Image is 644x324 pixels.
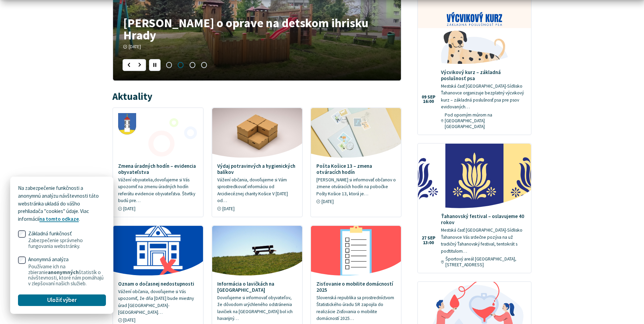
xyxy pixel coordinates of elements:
[18,184,106,223] p: Na zabezpečenie funkčnosti a anonymnú analýzu návštevnosti táto webstránka ukladá do vášho prehli...
[441,213,526,226] h4: Ťahanovský festival – oslavujeme 40 rokov
[123,206,135,212] span: [DATE]
[427,236,436,240] span: sep
[18,256,26,264] input: Anonymná analýzaPoužívame ich na zbieranieanonymnýchštatistík o návštevnosti, ktoré nám pomáhajú ...
[217,177,297,204] p: Vážení občania, dovoľujeme si Vám sprostredkovať informáciu od Arcidiecéznej charity Košice V [DA...
[316,177,396,198] p: [PERSON_NAME] si informovať občanov o zmene otváracích hodín na pobočke Pošty Košice 13, ktorá je…
[149,59,161,71] div: Pozastaviť pohyb slajdera
[118,281,198,287] h4: Oznam o dočasnej nedostupnosti
[18,230,26,238] input: Základná funkčnosťZabezpečenie správneho fungovania webstránky.
[222,206,235,212] span: [DATE]
[28,264,106,287] span: Používame ich na zbieranie štatistík o návštevnosti, ktoré nám pomáhajú v zlepšovaní našich služieb.
[418,144,531,273] a: Ťahanovský festival – oslavujeme 40 rokov Mestská časť [GEOGRAPHIC_DATA]-Sídlisko Ťahanovce Vás s...
[217,294,297,322] p: Dovoľujeme si informovať obyvateľov, že dôvodom urýchleného odstránenia lavičiek na [GEOGRAPHIC_D...
[123,17,390,41] h4: [PERSON_NAME] o oprave na detskom ihrisku Hrady
[212,108,302,217] a: Výdaj potravinvých a hygienických balíkov Vážení občania, dovoľujeme si Vám sprostredkovať inform...
[321,199,334,204] span: [DATE]
[28,257,106,286] span: Anonymná analýza
[427,95,436,100] span: sep
[441,69,526,82] h4: Výcvikový kurz – základná poslušnosť psa
[118,177,198,204] p: Vážení obyvatelia,dovoľujeme si Vás upozorniť na zmenu úradných hodín referátu evidencie obyvateľ...
[311,108,401,210] a: Pošta Košice 13 – zmena otváracích hodín [PERSON_NAME] si informovať občanov o zmene otváracích h...
[217,281,297,293] h4: Informácia o lavičkách na [GEOGRAPHIC_DATA]
[422,240,436,245] span: 13:00
[163,59,175,71] span: Prejsť na slajd 1
[118,288,198,316] p: Vážení občania, dovoľujeme si Vás upozorniť, že dňa [DATE] bude miestny úrad [GEOGRAPHIC_DATA]-[G...
[28,238,106,249] span: Zabezpečenie správneho fungovania webstránky.
[445,256,526,268] span: Športový areál [GEOGRAPHIC_DATA], [STREET_ADDRESS]
[316,163,396,175] h4: Pošta Košice 13 – zmena otváracích hodín
[28,231,106,249] span: Základná funkčnosť
[441,83,526,111] p: Mestská časť [GEOGRAPHIC_DATA]-Sídlisko Ťahanovce organizuje bezplatný výcvikový kurz – základná ...
[198,59,210,71] span: Prejsť na slajd 4
[422,99,436,104] span: 16:00
[118,163,198,175] h4: Zmena úradných hodín – evidencia obyvateľstva
[123,317,135,323] span: [DATE]
[186,59,198,71] span: Prejsť na slajd 3
[441,227,526,255] p: Mestská časť [GEOGRAPHIC_DATA]-Sídlisko Ťahanovce Vás srdečne pozýva na už tradičný Ťahanovský fe...
[316,294,396,322] p: Slovenská republika sa prostredníctvom Štatistického úradu SR zapojila do realizácie Zisťovania o...
[134,59,146,71] div: Nasledujúci slajd
[422,95,426,100] span: 09
[39,216,79,222] a: na tomto odkaze
[48,269,79,275] strong: anonymných
[112,91,152,102] h3: Aktuality
[123,59,134,71] div: Predošlý slajd
[175,59,186,71] span: Prejsť na slajd 2
[18,294,106,306] button: Uložiť výber
[129,44,141,50] span: [DATE]
[445,112,526,129] span: Pod oporným múrom na [GEOGRAPHIC_DATA] [GEOGRAPHIC_DATA]
[113,108,203,217] a: Zmena úradných hodín – evidencia obyvateľstva Vážení obyvatelia,dovoľujeme si Vás upozorniť na zm...
[316,281,396,293] h4: Zisťovanie o mobilite domácností 2025
[47,296,77,304] span: Uložiť výber
[217,163,297,175] h4: Výdaj potravinvých a hygienických balíkov
[422,236,426,240] span: 27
